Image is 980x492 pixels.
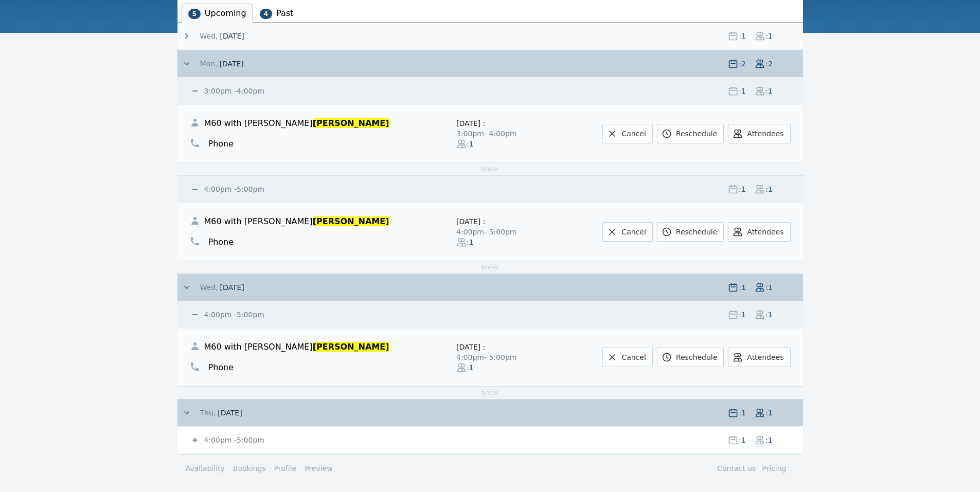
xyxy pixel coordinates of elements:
[467,237,475,247] span: : 1
[456,119,480,127] span: [DATE]
[657,124,724,143] a: Reschedule
[765,309,773,320] span: : 1
[202,87,264,95] small: - 4:00pm
[657,348,724,367] a: Reschedule
[738,31,746,41] span: : 1
[738,435,746,445] span: : 1
[182,31,803,41] button: Wed, [DATE] :1:1
[274,463,297,473] a: Profile
[177,162,803,175] div: break
[182,59,803,69] button: Mon, [DATE] :2:2
[456,216,539,227] div: :
[717,464,756,472] a: Contact us
[313,216,389,226] span: [PERSON_NAME]
[204,216,313,226] span: M60 with [PERSON_NAME]
[456,342,539,352] div: :
[204,118,313,128] span: M60 with [PERSON_NAME]
[208,139,234,149] span: Phone
[602,124,652,143] a: Cancel
[219,60,243,68] span: [DATE]
[765,86,773,96] span: : 1
[728,222,790,242] button: Attendees
[204,342,313,352] span: M60 with [PERSON_NAME]
[456,227,539,237] div: 4:00pm - 5:00pm
[188,9,201,19] span: 5
[456,343,480,351] span: [DATE]
[738,86,746,96] span: : 1
[253,4,300,23] li: Past
[202,436,264,444] small: - 5:00pm
[182,408,803,418] button: Thu, [DATE] :1:1
[208,237,234,247] span: Phone
[200,409,216,417] span: Thu,
[182,4,253,23] li: Upcoming
[738,408,746,418] span: : 1
[177,261,803,274] div: break
[220,283,244,291] span: [DATE]
[765,282,773,293] span: : 1
[202,311,264,319] small: - 5:00pm
[190,435,803,445] button: 4:00pm -5:00pm :1:1
[177,386,803,399] div: break
[204,311,232,319] span: 4:00pm
[657,222,724,242] a: Reschedule
[765,31,773,41] span: : 1
[602,348,652,367] a: Cancel
[456,352,539,362] div: 4:00pm - 5:00pm
[260,9,272,19] span: 4
[204,87,232,95] span: 3:00pm
[456,118,539,129] div: :
[738,184,746,194] span: : 1
[728,348,790,367] button: Attendees
[467,139,475,149] span: : 1
[204,436,232,444] span: 4:00pm
[204,185,232,193] span: 4:00pm
[220,32,244,40] span: [DATE]
[200,283,218,291] span: Wed,
[208,362,234,372] span: Phone
[233,463,266,473] a: Bookings
[602,222,652,242] a: Cancel
[186,463,225,473] a: Availability
[305,464,333,472] a: Preview
[738,59,746,69] span: : 2
[200,60,218,68] span: Mon,
[190,184,803,194] button: 4:00pm -5:00pm :1:1
[218,409,242,417] span: [DATE]
[765,59,773,69] span: : 2
[190,309,803,320] button: 4:00pm -5:00pm :1:1
[467,362,475,373] span: : 1
[728,124,790,143] button: Attendees
[762,464,786,472] a: Pricing
[765,408,773,418] span: : 1
[182,282,803,293] button: Wed, [DATE] :1:1
[738,309,746,320] span: : 1
[456,129,539,139] div: 3:00pm - 4:00pm
[313,118,389,128] span: [PERSON_NAME]
[190,86,803,96] button: 3:00pm -4:00pm :1:1
[456,217,480,226] span: [DATE]
[200,32,218,40] span: Wed,
[765,184,773,194] span: : 1
[765,435,773,445] span: : 1
[738,282,746,293] span: : 1
[313,342,389,352] span: [PERSON_NAME]
[202,185,264,193] small: - 5:00pm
